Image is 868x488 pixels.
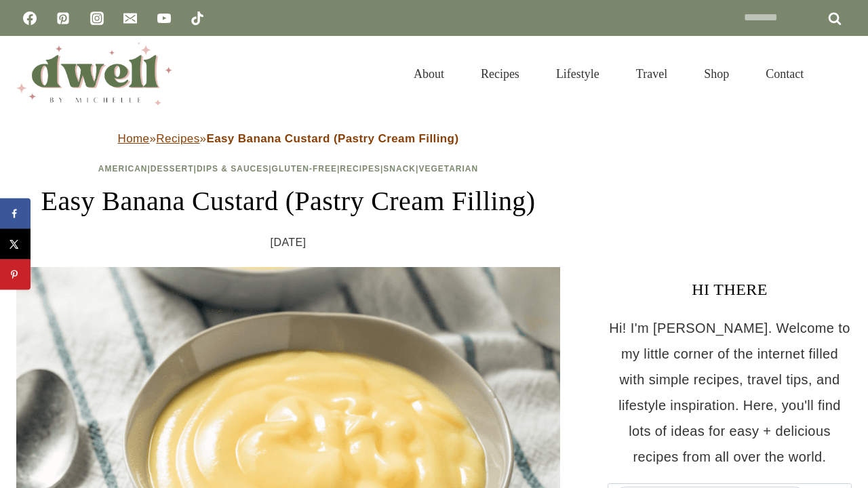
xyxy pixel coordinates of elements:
p: Hi! I'm [PERSON_NAME]. Welcome to my little corner of the internet filled with simple recipes, tr... [608,315,852,470]
a: Pinterest [50,5,77,32]
span: | | | | | | [98,164,478,174]
a: Vegetarian [418,164,478,174]
a: Recipes [156,132,199,145]
a: Recipes [462,50,538,98]
a: Facebook [16,5,43,32]
a: Home [118,132,150,145]
a: Lifestyle [538,50,618,98]
a: Instagram [83,5,111,32]
nav: Primary Navigation [395,50,822,98]
img: DWELL by michelle [16,43,172,105]
a: Contact [747,50,822,98]
a: YouTube [151,5,178,32]
a: Email [117,5,144,32]
a: Gluten-Free [272,164,337,174]
button: View Search Form [829,62,852,85]
a: Recipes [340,164,380,174]
a: TikTok [184,5,211,32]
a: Shop [686,50,747,98]
a: American [98,164,148,174]
a: About [395,50,462,98]
a: Dips & Sauces [197,164,269,174]
time: [DATE] [271,232,307,253]
span: » » [118,132,459,145]
a: Travel [618,50,686,98]
a: Dessert [151,164,194,174]
strong: Easy Banana Custard (Pastry Cream Filling) [206,132,458,145]
h3: HI THERE [608,277,852,302]
h1: Easy Banana Custard (Pastry Cream Filling) [16,181,560,222]
a: Snack [383,164,416,174]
